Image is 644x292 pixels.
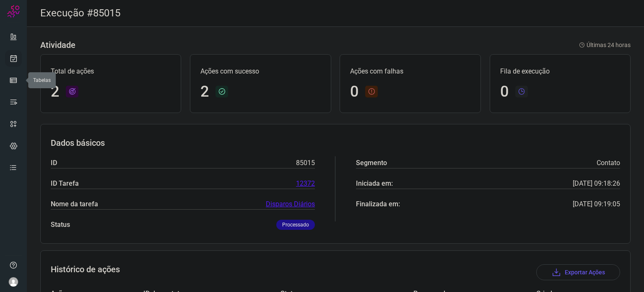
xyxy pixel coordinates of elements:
[8,277,18,287] img: avatar-user-boy.jpg
[276,220,315,230] p: Processado
[579,41,631,50] p: Últimas 24 horas
[597,158,620,168] p: Contato
[266,199,315,209] a: Disparos Diários
[51,199,98,209] p: Nome da tarefa
[536,264,620,280] button: Exportar Ações
[573,199,620,209] p: [DATE] 09:19:05
[500,66,620,76] p: Fila de execução
[356,158,387,168] p: Segmento
[51,138,620,148] h3: Dados básicos
[356,199,400,209] p: Finalizada em:
[51,264,120,280] h3: Histórico de ações
[573,179,620,189] p: [DATE] 09:18:26
[33,77,51,83] span: Tabelas
[51,179,79,189] p: ID Tarefa
[40,40,75,50] h3: Atividade
[200,83,209,101] h1: 2
[200,66,320,76] p: Ações com sucesso
[7,5,20,18] img: Logo
[51,220,70,230] p: Status
[356,179,393,189] p: Iniciada em:
[296,179,315,189] a: 12372
[40,7,120,19] h2: Execução #85015
[51,158,57,168] p: ID
[350,66,470,76] p: Ações com falhas
[296,158,315,168] p: 85015
[51,83,59,101] h1: 2
[350,83,358,101] h1: 0
[51,66,171,76] p: Total de ações
[500,83,509,101] h1: 0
